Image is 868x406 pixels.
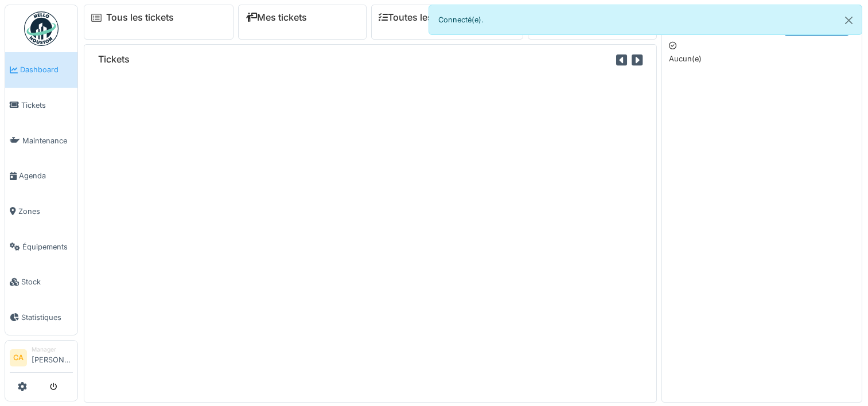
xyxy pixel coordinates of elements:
[836,5,862,36] button: Close
[5,52,77,88] a: Dashboard
[24,11,59,46] img: Badge_color-CXgf-gQk.svg
[21,276,73,287] span: Stock
[98,54,130,65] h6: Tickets
[5,300,77,335] a: Statistiques
[246,12,307,23] a: Mes tickets
[106,12,174,23] a: Tous les tickets
[10,345,73,373] a: CA Manager[PERSON_NAME]
[5,229,77,264] a: Équipements
[21,100,73,111] span: Tickets
[32,345,73,370] li: [PERSON_NAME]
[22,241,73,252] span: Équipements
[379,12,464,23] a: Toutes les tâches
[429,5,863,35] div: Connecté(e).
[669,53,855,64] p: Aucun(e)
[22,135,73,146] span: Maintenance
[5,158,77,194] a: Agenda
[5,123,77,158] a: Maintenance
[5,88,77,123] a: Tickets
[21,312,73,323] span: Statistiques
[5,264,77,300] a: Stock
[19,170,73,181] span: Agenda
[20,64,73,75] span: Dashboard
[10,349,27,366] li: CA
[18,206,73,217] span: Zones
[5,194,77,229] a: Zones
[32,345,73,354] div: Manager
